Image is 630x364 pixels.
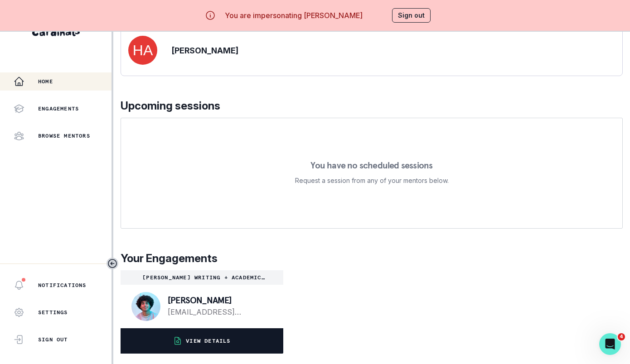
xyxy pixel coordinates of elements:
[618,333,625,340] span: 4
[38,78,53,85] p: Home
[295,175,449,186] p: Request a session from any of your mentors below.
[168,307,269,317] a: [EMAIL_ADDRESS][DOMAIN_NAME]
[310,161,432,170] p: You have no scheduled sessions
[121,328,283,354] button: VIEW DETAILS
[168,296,269,305] p: [PERSON_NAME]
[121,98,623,114] p: Upcoming sessions
[172,44,238,57] p: [PERSON_NAME]
[599,333,621,355] iframe: Intercom live chat
[186,337,230,345] p: VIEW DETAILS
[38,336,68,343] p: Sign Out
[38,132,90,139] p: Browse Mentors
[38,309,68,316] p: Settings
[124,274,280,281] p: [PERSON_NAME] Writing + Academic Mentorship
[38,105,79,112] p: Engagements
[121,250,623,267] p: Your Engagements
[107,258,118,269] button: Toggle sidebar
[392,8,431,23] button: Sign out
[38,282,87,289] p: Notifications
[128,36,157,65] img: svg
[225,10,363,21] p: You are impersonating [PERSON_NAME]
